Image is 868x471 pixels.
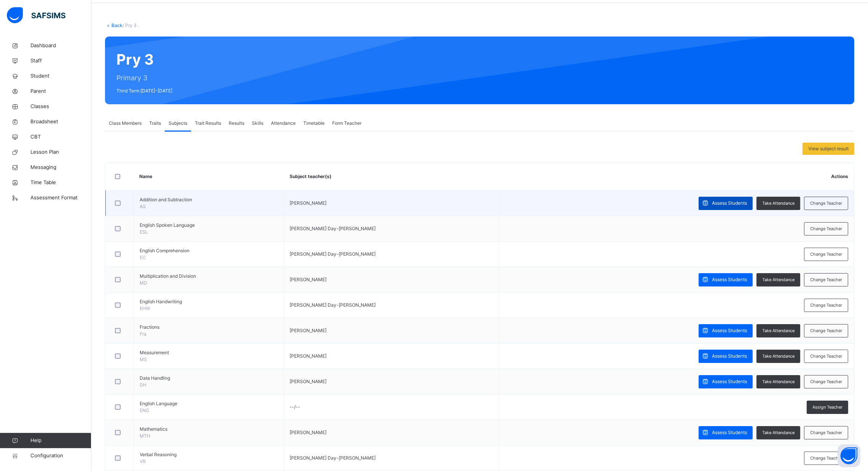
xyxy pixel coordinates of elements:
span: Form Teacher [332,120,362,127]
span: Change Teacher [810,200,842,207]
span: Multiplication and Division [140,273,278,280]
span: Traits [149,120,161,127]
span: Measurement [140,349,278,356]
span: Parent [30,88,91,95]
span: Trait Results [195,120,221,127]
span: [PERSON_NAME] Day-[PERSON_NAME] [290,251,376,257]
th: Name [134,163,283,191]
span: MS [140,356,147,362]
span: Broadsheet [30,118,91,126]
span: Fractions [140,324,278,331]
span: Take Attendance [762,277,795,283]
a: Back [111,22,123,28]
span: View subject result [808,145,849,152]
span: Change Teacher [810,353,842,360]
span: Assess Students [712,200,747,207]
span: Change Teacher [810,226,842,232]
span: Addition and Subtraction [140,196,278,203]
span: Skills [252,120,263,127]
span: [PERSON_NAME] [290,379,326,384]
span: Class Members [109,120,142,127]
span: Assess Students [712,353,747,360]
td: --/-- [284,395,499,420]
span: Staff [30,57,91,65]
span: Assessment Format [30,194,91,202]
span: MTH [140,433,150,439]
span: Change Teacher [810,277,842,283]
span: Student [30,72,91,80]
span: Results [229,120,244,127]
span: Time Table [30,179,91,186]
span: Change Teacher [810,455,842,461]
th: Subject teacher(s) [284,163,499,191]
span: Assess Students [712,429,747,436]
button: Open asap [838,444,860,467]
span: MD [140,280,147,286]
span: Change Teacher [810,379,842,385]
span: Attendance [271,120,296,127]
span: Assign Teacher [812,404,843,411]
span: EC [140,255,146,260]
span: Change Teacher [810,430,842,436]
span: English Language [140,400,278,407]
span: [PERSON_NAME] [290,200,326,206]
img: safsims [7,7,65,23]
span: [PERSON_NAME] [290,328,326,333]
span: Change Teacher [810,251,842,258]
span: English Comprehension [140,247,278,254]
span: [PERSON_NAME] Day-[PERSON_NAME] [290,455,376,461]
span: English Handwriting [140,298,278,305]
span: / Pry 3 . [123,22,139,28]
span: VR [140,458,146,464]
span: Subjects [169,120,187,127]
span: [PERSON_NAME] Day-[PERSON_NAME] [290,226,376,231]
span: Configuration [30,452,91,460]
span: Take Attendance [762,353,795,360]
span: Mathematics [140,426,278,433]
span: Take Attendance [762,379,795,385]
span: Assess Students [712,327,747,334]
span: Assess Students [712,276,747,283]
span: ESL [140,229,148,235]
span: Assess Students [712,378,747,385]
span: Lesson Plan [30,148,91,156]
span: Messaging [30,164,91,171]
span: Help [30,437,91,444]
th: Actions [499,163,854,191]
span: EHW [140,306,150,311]
span: Timetable [303,120,325,127]
span: Dashboard [30,42,91,49]
span: Take Attendance [762,430,795,436]
span: [PERSON_NAME] [290,277,326,282]
span: [PERSON_NAME] Day-[PERSON_NAME] [290,302,376,308]
span: CBT [30,133,91,141]
span: Classes [30,103,91,110]
span: Take Attendance [762,200,795,207]
span: [PERSON_NAME] [290,353,326,359]
span: English Spoken Language [140,222,278,229]
span: Take Attendance [762,328,795,334]
span: Fra [140,331,147,337]
span: Verbal Reasoning [140,451,278,458]
span: ENG [140,407,149,413]
span: [PERSON_NAME] [290,430,326,435]
span: Change Teacher [810,328,842,334]
span: DH [140,382,147,388]
span: Change Teacher [810,302,842,309]
span: AS [140,204,146,209]
span: Data Handling [140,375,278,382]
